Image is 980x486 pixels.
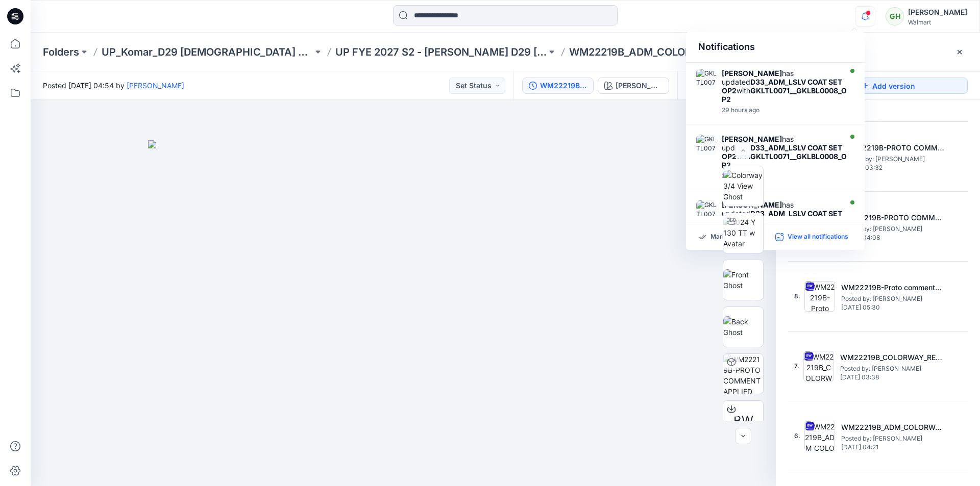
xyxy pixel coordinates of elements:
[43,80,184,91] span: Posted [DATE] 04:54 by
[804,421,835,451] img: WM22219B_ADM_COLORWAY_REV5
[841,433,943,444] span: Posted by: Gayan Hettiarachchi
[722,143,842,161] strong: D33_ADM_LSLV COAT SET OP2
[841,282,943,294] h5: WM22219B-Proto comment applied pattern_COLORWAY
[841,444,943,451] span: [DATE] 04:21
[722,200,848,235] div: has updated with
[841,234,943,241] span: [DATE] 04:08
[569,45,715,59] p: WM22219B_ADM_COLORWAY
[723,316,763,338] img: Back Ghost
[616,80,663,91] div: ATHIYA FLORAL V3 CW3 VERDIGRIS GREEN
[723,269,763,291] img: Front Ghost
[844,164,946,171] span: [DATE] 03:32
[794,431,800,441] span: 6.
[844,154,946,164] span: Posted by: Gayan Hettiarachchi
[722,135,782,143] strong: [PERSON_NAME]
[102,45,313,59] a: UP_Komar_D29 [DEMOGRAPHIC_DATA] Sleep
[723,354,763,394] img: WM22219B-PROTO COMMENT APPLIED PATTERN_COLORWAY_REV11 ATHIYA FLORAL V3 CW3 VERDIGRIS GREEN
[955,48,964,56] button: Close
[696,69,717,89] img: GKLTL0071__GKLBL0008_OP2
[540,80,587,91] div: WM22219B-PROTO COMMENT APPLIED PATTERN_COLORWAY_REV11
[886,7,904,25] div: GH
[808,78,968,94] button: Add version
[722,135,848,169] div: has updated with
[794,292,800,301] span: 8.
[841,304,943,311] span: [DATE] 05:30
[804,281,835,312] img: WM22219B-Proto comment applied pattern_COLORWAY
[908,18,967,26] div: Walmart
[335,45,547,59] a: UP FYE 2027 S2 - [PERSON_NAME] D29 [DEMOGRAPHIC_DATA] Sleepwear
[794,362,799,371] span: 7.
[841,294,943,304] span: Posted by: Gayan Hettiarachchi
[127,81,184,90] a: [PERSON_NAME]
[722,152,847,169] strong: GKLTL0071__GKLBL0008_OP2
[522,78,594,94] button: WM22219B-PROTO COMMENT APPLIED PATTERN_COLORWAY_REV11
[686,32,865,63] div: Notifications
[841,224,943,234] span: Posted by: Gayan Hettiarachchi
[722,209,842,226] strong: D33_ADM_LSLV COAT SET OP2
[803,351,834,381] img: WM22219B_COLORWAY_REV6
[841,212,943,224] h5: WM22219B-PROTO COMMENT APPLIED PATTERN_COLORWAY_REV1
[722,86,847,104] strong: GKLTL0071__GKLBL0008_OP2
[598,78,669,94] button: [PERSON_NAME] FLORAL V3 CW3 VERDIGRIS GREEN
[908,6,967,18] div: [PERSON_NAME]
[696,200,717,221] img: GKLTL0071__GKLBL0008_OP2
[840,364,942,374] span: Posted by: Gayan Hettiarachchi
[43,45,79,59] a: Folders
[696,135,717,155] img: GKLTL0071__GKLBL0008_OP2
[722,69,782,78] strong: [PERSON_NAME]
[722,107,848,114] div: Sunday, September 14, 2025 20:32
[723,170,763,202] img: Colorway 3/4 View Ghost
[840,351,942,364] h5: WM22219B_COLORWAY_REV6
[788,233,848,242] p: View all notifications
[844,142,946,154] h5: WM22219B-PROTO COMMENT APPLIED PATTERN_COLORWAY_REV2
[722,172,848,180] div: Sunday, September 14, 2025 20:14
[722,78,842,95] strong: D33_ADM_LSLV COAT SET OP2
[841,421,943,433] h5: WM22219B_ADM_COLORWAY_REV5
[722,69,848,104] div: has updated with
[840,374,942,381] span: [DATE] 03:38
[723,217,763,249] img: 2024 Y 130 TT w Avatar
[733,412,753,430] span: BW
